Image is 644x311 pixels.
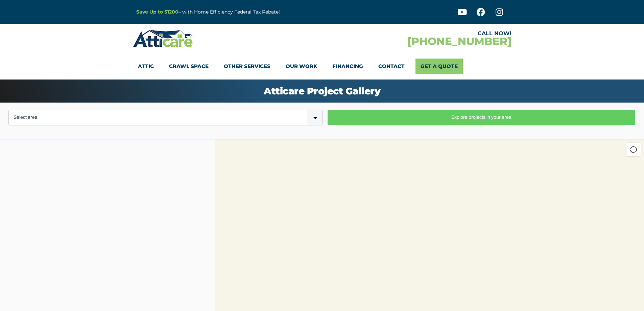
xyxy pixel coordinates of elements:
[169,59,209,74] a: Crawl Space
[378,59,405,74] a: Contact
[7,86,637,96] h1: Atticare Project Gallery
[136,8,355,16] p: – with Home Efficiency Federal Tax Rebate!
[138,59,154,74] a: Attic
[138,59,506,74] nav: Menu
[322,31,511,36] div: CALL NOW!
[332,59,363,74] a: Financing
[415,59,463,74] a: Get A Quote
[333,115,630,120] span: Explore projects in your area
[224,59,270,74] a: Other Services
[136,9,178,15] a: Save Up to $1200
[286,59,317,74] a: Our Work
